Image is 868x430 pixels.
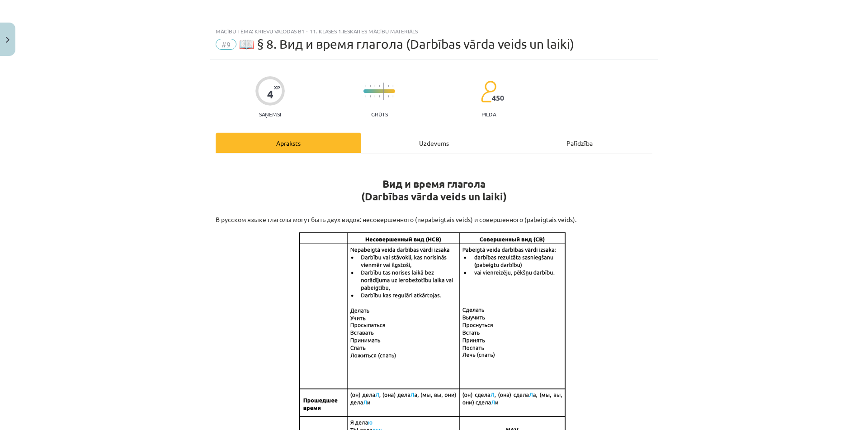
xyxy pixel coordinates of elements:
[361,133,507,153] div: Uzdevums
[481,80,496,103] img: students-c634bb4e5e11cddfef0936a35e636f08e4e9abd3cc4e673bd6f9a4125e45ecb1.svg
[370,95,371,97] img: icon-short-line-57e1e144782c952c97e751825c79c345078a6d821885a25fce030b3d8c18986b.svg
[361,177,507,203] strong: Вид и время глагола (Darbības vārda veids un laiki)
[267,88,274,101] div: 4
[392,95,393,97] img: icon-short-line-57e1e144782c952c97e751825c79c345078a6d821885a25fce030b3d8c18986b.svg
[255,111,285,117] p: Saņemsi
[216,28,652,34] div: Mācību tēma: Krievu valodas b1 - 11. klases 1.ieskaites mācību materiāls
[365,95,366,97] img: icon-short-line-57e1e144782c952c97e751825c79c345078a6d821885a25fce030b3d8c18986b.svg
[388,95,389,97] img: icon-short-line-57e1e144782c952c97e751825c79c345078a6d821885a25fce030b3d8c18986b.svg
[374,95,375,97] img: icon-short-line-57e1e144782c952c97e751825c79c345078a6d821885a25fce030b3d8c18986b.svg
[274,85,280,90] span: XP
[388,85,389,87] img: icon-short-line-57e1e144782c952c97e751825c79c345078a6d821885a25fce030b3d8c18986b.svg
[383,83,384,100] img: icon-long-line-d9ea69661e0d244f92f715978eff75569469978d946b2353a9bb055b3ed8787d.svg
[374,85,375,87] img: icon-short-line-57e1e144782c952c97e751825c79c345078a6d821885a25fce030b3d8c18986b.svg
[370,85,371,87] img: icon-short-line-57e1e144782c952c97e751825c79c345078a6d821885a25fce030b3d8c18986b.svg
[216,39,236,50] span: #9
[239,37,574,51] span: 📖 § 8. Вид и время глагола (Darbības vārda veids un laiki)
[371,111,388,117] p: Grūts
[216,205,652,224] p: В русском языке глаголы могут быть двух видов: несовершенного (nepabeigtais veids) и совершенного...
[379,85,380,87] img: icon-short-line-57e1e144782c952c97e751825c79c345078a6d821885a25fce030b3d8c18986b.svg
[216,133,361,153] div: Apraksts
[365,85,366,87] img: icon-short-line-57e1e144782c952c97e751825c79c345078a6d821885a25fce030b3d8c18986b.svg
[392,85,393,87] img: icon-short-line-57e1e144782c952c97e751825c79c345078a6d821885a25fce030b3d8c18986b.svg
[379,95,380,97] img: icon-short-line-57e1e144782c952c97e751825c79c345078a6d821885a25fce030b3d8c18986b.svg
[507,133,652,153] div: Palīdzība
[6,37,9,43] img: icon-close-lesson-0947bae3869378f0d4975bcd49f059093ad1ed9edebbc8119c70593378902aed.svg
[481,111,496,117] p: pilda
[492,94,504,102] span: 450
